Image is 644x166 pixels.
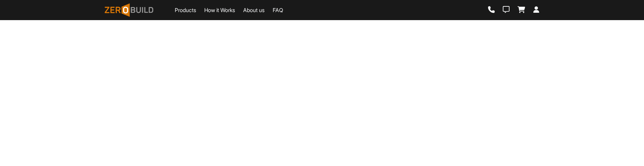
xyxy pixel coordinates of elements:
[105,3,153,17] img: ZeroBuild logo
[175,6,196,14] a: Products
[243,6,265,14] a: About us
[533,6,539,14] a: Login
[204,6,235,14] a: How it Works
[273,6,283,14] a: FAQ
